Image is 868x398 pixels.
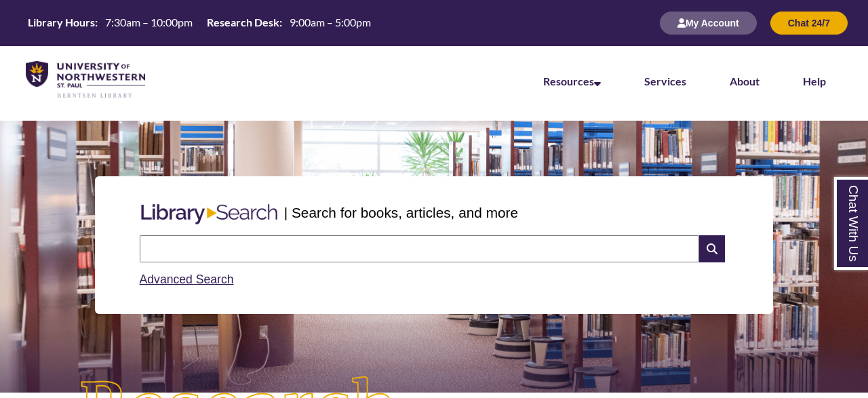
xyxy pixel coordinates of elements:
[105,16,193,28] span: 7:30am – 10:00pm
[730,75,759,87] a: About
[140,273,234,286] a: Advanced Search
[201,15,284,30] th: Research Desk:
[699,235,725,262] i: Search
[22,15,100,30] th: Library Hours:
[770,12,848,35] button: Chat 24/7
[134,199,284,230] img: Libary Search
[26,61,145,99] img: UNWSP Library Logo
[290,16,371,28] span: 9:00am – 5:00pm
[22,15,376,31] a: Hours Today
[543,75,601,87] a: Resources
[22,15,376,30] table: Hours Today
[770,17,848,28] a: Chat 24/7
[660,12,757,35] button: My Account
[644,75,686,87] a: Services
[660,17,757,28] a: My Account
[284,202,518,223] p: | Search for books, articles, and more
[803,75,826,87] a: Help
